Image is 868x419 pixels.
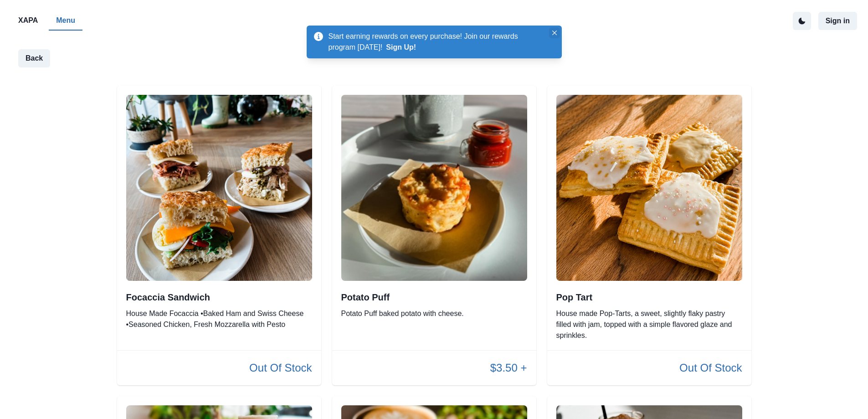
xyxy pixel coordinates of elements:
[793,12,811,30] button: active dark theme mode
[117,86,321,385] div: Focaccia SandwichHouse Made Focaccia •Baked Ham and Swiss Cheese •Seasoned Chicken, Fresh Mozzare...
[679,360,742,376] p: Out Of Stock
[126,308,312,330] p: House Made Focaccia •Baked Ham and Swiss Cheese •Seasoned Chicken, Fresh Mozzarella with Pesto
[18,49,50,67] button: Back
[249,360,312,376] p: Out Of Stock
[386,43,416,52] button: Sign Up!
[341,292,527,303] h2: Potato Puff
[126,95,312,281] img: original.jpeg
[329,31,547,53] p: Start earning rewards on every purchase! Join our rewards program [DATE]!
[547,86,751,385] div: Pop TartHouse made Pop-Tarts, a sweet, slightly flaky pastry filled with jam, topped with a simpl...
[556,95,742,281] img: original.jpeg
[556,292,742,303] h2: Pop Tart
[341,308,527,319] p: Potato Puff baked potato with cheese.
[818,12,857,30] button: Sign in
[126,292,312,303] h2: Focaccia Sandwich
[556,308,742,341] p: House made Pop-Tarts, a sweet, slightly flaky pastry filled with jam, topped with a simple flavor...
[490,360,527,376] p: $3.50 +
[341,95,527,281] img: original.jpeg
[332,86,536,385] div: Potato PuffPotato Puff baked potato with cheese.$3.50 +
[18,15,38,26] p: XAPA
[56,15,75,26] p: Menu
[549,27,560,38] button: Close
